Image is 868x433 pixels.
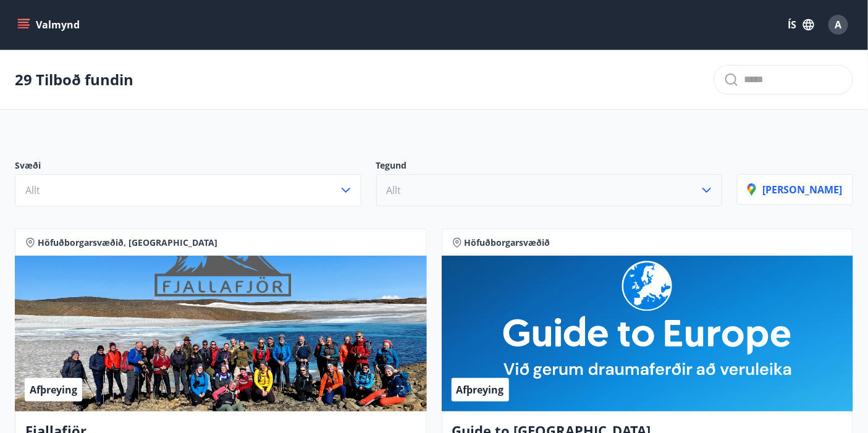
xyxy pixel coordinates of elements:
[38,237,217,249] span: Höfuðborgarsvæðið, [GEOGRAPHIC_DATA]
[835,18,842,32] span: A
[30,383,77,397] span: Afþreying
[457,383,504,397] span: Afþreying
[737,174,853,205] button: [PERSON_NAME]
[15,174,361,206] button: Allt
[15,159,361,174] p: Svæði
[465,237,550,249] span: Höfuðborgarsvæðið
[376,159,723,174] p: Tegund
[748,183,843,196] p: [PERSON_NAME]
[15,14,85,36] button: menu
[824,10,853,40] button: A
[25,183,40,197] span: Allt
[387,183,402,197] span: Allt
[15,69,133,90] p: 29 Tilboð fundin
[782,14,821,36] button: ÍS
[376,174,723,206] button: Allt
